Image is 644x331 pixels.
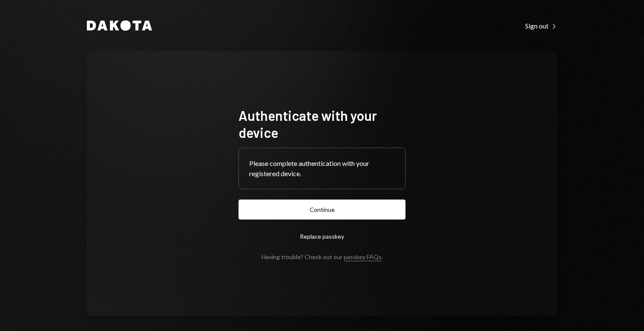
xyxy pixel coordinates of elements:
h1: Authenticate with your device [239,107,405,141]
a: passkey FAQs [344,253,382,261]
div: Having trouble? Check out our . [262,253,383,260]
a: Sign out [525,21,557,30]
div: Please complete authentication with your registered device. [249,158,395,179]
button: Continue [239,200,405,220]
button: Replace passkey [239,226,405,246]
div: Sign out [525,22,557,30]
